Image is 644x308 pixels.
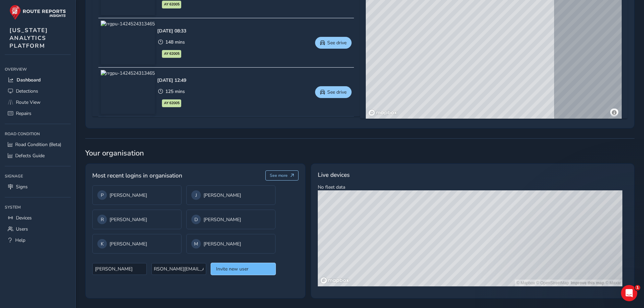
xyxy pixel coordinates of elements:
a: Dashboard [5,74,71,86]
a: Signs [5,181,71,192]
div: Road Condition [5,129,71,139]
span: 125 mins [165,88,185,95]
div: [DATE] 08:33 [157,28,186,34]
button: Invite new user [211,263,276,275]
button: See drive [315,37,352,49]
div: Overview [5,64,71,74]
span: Your organisation [85,148,635,158]
span: P [101,192,104,198]
span: Live devices [318,170,350,179]
span: K [101,241,104,247]
img: rrgpu-1424524313465 [101,21,155,65]
span: [US_STATE] ANALYTICS PLATFORM [9,26,48,50]
div: System [5,202,71,212]
div: [DATE] 12:49 [157,77,186,84]
a: Detections [5,86,71,97]
a: Devices [5,212,71,223]
span: See drive [327,89,347,95]
div: [PERSON_NAME] [97,215,176,224]
div: [PERSON_NAME] [191,190,270,200]
span: Route View [16,99,41,105]
span: 1 [635,285,640,290]
span: Devices [16,215,32,221]
span: Road Condition (Beta) [15,141,61,148]
a: Road Condition (Beta) [5,139,71,150]
span: See drive [327,40,347,46]
input: Name [92,263,147,275]
span: AY 62005 [164,2,180,7]
span: M [194,241,198,247]
span: Signs [16,184,28,190]
a: Help [5,235,71,246]
span: Dashboard [17,77,41,83]
span: Repairs [16,110,31,117]
div: [PERSON_NAME] [191,215,270,224]
a: Repairs [5,108,71,119]
img: rrgpu-1424524313465 [101,70,155,114]
span: AY 62005 [164,51,180,56]
img: rr logo [9,5,66,20]
div: [PERSON_NAME] [191,239,270,248]
a: Route View [5,97,71,108]
span: Detections [16,88,38,94]
span: R [101,216,104,223]
span: Most recent logins in organisation [92,171,182,180]
span: 148 mins [165,39,185,45]
span: Users [16,226,28,232]
button: See drive [315,86,352,98]
div: No fleet data [311,163,635,299]
iframe: Intercom live chat [621,285,637,301]
div: Signage [5,171,71,181]
a: Users [5,223,71,235]
input: Email [151,263,206,275]
a: Defects Guide [5,150,71,161]
div: [PERSON_NAME] [97,190,176,200]
span: See more [270,173,288,178]
span: Defects Guide [15,152,45,159]
div: [PERSON_NAME] [97,239,176,248]
button: See more [265,170,299,181]
span: Help [15,237,25,243]
span: D [194,216,198,223]
span: AY 62005 [164,100,180,106]
span: J [195,192,197,198]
